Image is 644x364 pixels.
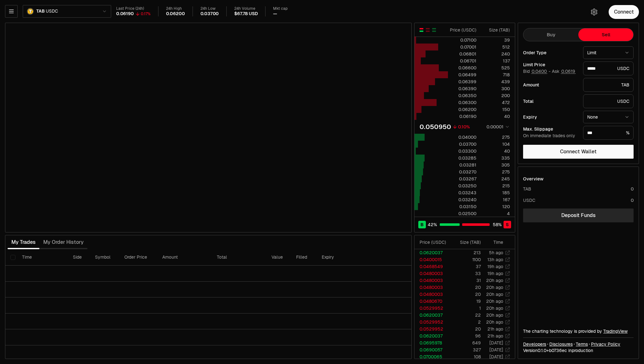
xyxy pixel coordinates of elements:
[523,115,578,119] div: Expiry
[448,58,476,64] div: 0.06701
[448,190,476,196] div: 0.03243
[291,249,317,266] th: Filled
[531,69,547,74] button: 0.0400
[166,11,185,17] div: 0.06200
[451,277,481,284] td: 31
[591,341,620,347] a: Privacy Policy
[486,278,503,283] time: 20h ago
[451,353,481,360] td: 108
[273,11,277,17] div: —
[523,127,578,131] div: Max. Slippage
[166,6,185,11] div: 24h High
[448,65,476,71] div: 0.06600
[451,319,481,326] td: 2
[448,162,476,168] div: 0.03281
[482,183,510,189] div: 215
[486,298,503,304] time: 20h ago
[487,326,503,332] time: 21h ago
[489,347,503,353] time: [DATE]
[552,69,576,74] span: Ask
[631,186,634,192] div: 0
[414,346,451,353] td: 0.0690057
[578,28,633,41] button: Sell
[234,11,258,17] div: $67.78 USD
[489,250,503,255] time: 5h ago
[486,239,503,245] div: Time
[448,113,476,120] div: 0.06190
[487,271,503,276] time: 19h ago
[583,111,634,123] button: None
[448,203,476,210] div: 0.03150
[523,83,578,87] div: Amount
[583,94,634,108] div: USDC
[583,46,634,59] button: Limit
[523,69,551,74] span: Bid -
[482,155,510,161] div: 335
[451,284,481,291] td: 20
[609,5,639,19] button: Connect
[482,58,510,64] div: 137
[482,106,510,113] div: 150
[482,169,510,175] div: 275
[523,328,634,334] div: The charting technology is provided by
[576,341,588,347] a: Terms
[36,9,45,14] span: TAB
[482,37,510,43] div: 39
[561,69,576,74] button: 0.0619
[448,99,476,106] div: 0.06300
[485,123,510,131] button: 0.00001
[489,354,503,360] time: [DATE]
[482,79,510,85] div: 439
[482,148,510,154] div: 40
[451,298,481,305] td: 19
[414,249,451,256] td: 0.0620037
[456,239,481,245] div: Size ( TAB )
[448,176,476,182] div: 0.03267
[414,277,451,284] td: 0.0480003
[46,9,58,14] span: USDC
[549,348,567,353] span: b0736ecdf04740874dce99dfb90a19d87761c153
[414,263,451,270] td: 0.0468549
[448,106,476,113] div: 0.06200
[482,113,510,120] div: 40
[448,92,476,99] div: 0.06350
[414,319,451,326] td: 0.0529952
[583,78,634,92] div: TAB
[448,79,476,85] div: 0.06399
[523,186,531,192] div: TAB
[317,249,366,266] th: Expiry
[141,11,151,16] div: 0.17%
[482,190,510,196] div: 185
[523,50,578,55] div: Order Type
[482,72,510,78] div: 718
[451,305,481,312] td: 1
[493,221,502,228] span: 58 %
[8,236,39,249] button: My Trades
[482,176,510,182] div: 245
[420,221,424,228] span: B
[458,124,470,130] div: 0.10%
[27,9,33,14] img: TAB Logo
[482,85,510,92] div: 300
[414,326,451,332] td: 0.0529952
[489,340,503,346] time: [DATE]
[482,65,510,71] div: 525
[523,99,578,103] div: Total
[414,305,451,312] td: 0.0529952
[482,134,510,140] div: 275
[486,291,503,297] time: 20h ago
[523,133,578,139] div: On immediate trades only
[5,23,411,232] iframe: Financial Chart
[451,332,481,339] td: 96
[432,27,437,32] button: Show Buy Orders Only
[273,6,288,11] div: Mkt cap
[482,27,510,33] div: Size ( TAB )
[583,62,634,75] div: USDC
[68,249,90,266] th: Side
[414,312,451,319] td: 0.0620037
[451,326,481,332] td: 20
[451,291,481,298] td: 20
[487,257,503,262] time: 13h ago
[119,249,157,266] th: Order Price
[419,27,424,32] button: Show Buy and Sell Orders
